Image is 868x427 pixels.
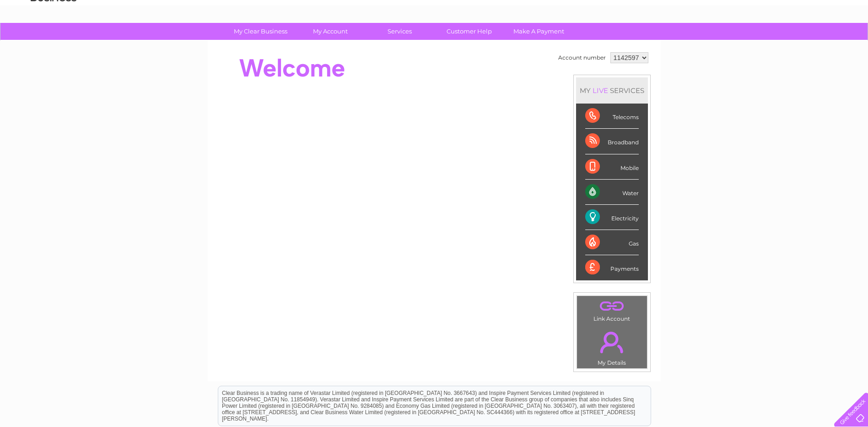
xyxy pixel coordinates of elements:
img: logo.png [30,24,77,52]
div: Payments [585,255,639,280]
div: MY SERVICES [576,77,648,104]
a: Telecoms [755,39,783,46]
a: My Account [292,23,368,40]
td: Account number [556,50,608,66]
a: . [579,326,645,358]
div: Telecoms [585,104,639,129]
a: Blog [788,39,802,46]
div: LIVE [591,86,610,95]
div: Electricity [585,205,639,230]
a: My Clear Business [223,23,298,40]
div: Clear Business is a trading name of Verastar Limited (registered in [GEOGRAPHIC_DATA] No. 3667643... [218,5,651,44]
a: Services [362,23,437,40]
a: Customer Help [431,23,507,40]
a: Log out [838,39,859,46]
a: Contact [807,39,830,46]
div: Mobile [585,154,639,180]
td: Link Account [577,296,647,324]
a: Energy [730,39,750,46]
div: Broadband [585,129,639,154]
td: My Details [577,324,647,369]
a: 0333 014 3131 [695,5,759,16]
a: Make A Payment [501,23,577,40]
a: Water [707,39,724,46]
a: . [579,298,645,314]
div: Gas [585,230,639,255]
div: Water [585,180,639,205]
